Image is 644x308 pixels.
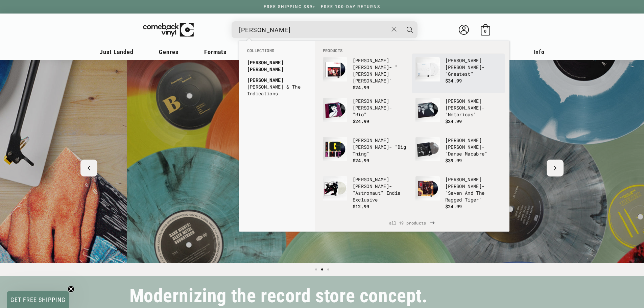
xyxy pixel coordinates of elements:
[445,157,462,164] span: $39.99
[415,57,501,90] a: Duran Duran - "Greatest" [PERSON_NAME] [PERSON_NAME]- "Greatest" $34.99
[68,286,74,292] button: Close teaser
[353,98,409,118] p: - "Rio"
[415,176,440,200] img: Duran Duran - "Seven And The Ragged Tiger"
[533,48,545,55] span: Info
[445,137,501,157] p: - "Danse Macabre"
[412,173,505,213] li: products: Duran Duran - "Seven And The Ragged Tiger"
[445,98,482,104] b: [PERSON_NAME]
[353,144,389,150] b: [PERSON_NAME]
[323,176,347,200] img: Duran Duran - "Astronaut" Indie Exclusive
[325,266,331,273] button: Load slide 3 of 3
[315,214,509,232] a: all 19 products
[415,137,501,169] a: Duran Duran - "Danse Macabre" [PERSON_NAME] [PERSON_NAME]- "Danse Macabre" $39.99
[129,288,428,304] h2: Modernizing the record store concept.
[159,48,178,55] span: Genres
[401,21,418,38] button: Search
[353,176,409,203] p: - "Astronaut" Indie Exclusive
[415,137,440,161] img: Duran Duran - "Danse Macabre"
[315,214,509,232] div: View All
[323,57,347,81] img: Duran Duran - "Duran Duran"
[353,64,389,70] b: [PERSON_NAME]
[323,98,409,130] a: Duran Duran - "Rio" [PERSON_NAME] [PERSON_NAME]- "Rio" $24.99
[353,84,369,91] span: $24.99
[319,94,412,134] li: products: Duran Duran - "Rio"
[323,98,347,122] img: Duran Duran - "Rio"
[445,77,462,84] span: $34.99
[323,137,347,161] img: Duran Duran - "Big Thing"
[313,266,319,273] button: Load slide 1 of 3
[353,118,369,124] span: $24.99
[319,213,412,254] li: products: Duran Duran - "Red Carpet Massacre" Indie Exclusive
[320,214,504,232] span: all 19 products
[415,98,501,130] a: Duran Duran - "Notorious" [PERSON_NAME] [PERSON_NAME]- "Notorious" $24.99
[247,59,307,73] a: [PERSON_NAME] [PERSON_NAME]
[412,213,505,254] li: products: Duran Duran - "A Diamond In Mind: Live 2011"
[232,21,418,38] div: Search
[445,98,501,118] p: - "Notorious"
[10,296,66,303] span: GET FREE SHIPPING
[412,94,505,134] li: products: Duran Duran - "Notorious"
[204,48,226,55] span: Formats
[323,176,409,210] a: Duran Duran - "Astronaut" Indie Exclusive [PERSON_NAME] [PERSON_NAME]- "Astronaut" Indie Exclusiv...
[445,137,482,143] b: [PERSON_NAME]
[247,77,307,97] a: [PERSON_NAME][PERSON_NAME] & The Indications
[244,57,310,75] li: collections: Duran Duran
[353,176,389,183] b: [PERSON_NAME]
[100,48,134,55] span: Just Landed
[415,57,440,81] img: Duran Duran - "Greatest"
[323,57,409,91] a: Duran Duran - "Duran Duran" [PERSON_NAME] [PERSON_NAME]- "[PERSON_NAME] [PERSON_NAME]" $24.99
[388,22,400,37] button: Close
[244,48,310,57] li: Collections
[353,98,389,104] b: [PERSON_NAME]
[319,173,412,213] li: products: Duran Duran - "Astronaut" Indie Exclusive
[353,157,369,164] span: $24.99
[445,118,462,124] span: $24.99
[445,64,482,70] b: [PERSON_NAME]
[239,23,388,37] input: When autocomplete results are available use up and down arrows to review and enter to select
[415,176,501,210] a: Duran Duran - "Seven And The Ragged Tiger" [PERSON_NAME] [PERSON_NAME]- "Seven And The Ragged Tig...
[353,203,369,210] span: $12.99
[415,98,440,122] img: Duran Duran - "Notorious"
[445,183,482,189] b: [PERSON_NAME]
[244,75,310,99] li: collections: Durand Jones & The Indications
[353,137,389,143] b: [PERSON_NAME]
[353,137,409,157] p: - "Big Thing"
[412,54,505,93] li: products: Duran Duran - "Greatest"
[7,291,69,308] div: GET FREE SHIPPINGClose teaser
[319,48,505,54] li: Products
[445,57,501,77] p: - "Greatest"
[445,176,501,203] p: - "Seven And The Ragged Tiger"
[445,176,482,183] b: [PERSON_NAME]
[353,57,409,84] p: - " "
[353,77,389,84] b: [PERSON_NAME]
[445,104,482,111] b: [PERSON_NAME]
[353,57,389,64] b: [PERSON_NAME]
[315,41,509,214] div: Products
[319,54,412,94] li: products: Duran Duran - "Duran Duran"
[247,77,284,83] b: [PERSON_NAME]
[247,66,284,72] b: [PERSON_NAME]
[445,57,482,64] b: [PERSON_NAME]
[323,137,409,169] a: Duran Duran - "Big Thing" [PERSON_NAME] [PERSON_NAME]- "Big Thing" $24.99
[353,71,389,77] b: [PERSON_NAME]
[80,160,97,176] button: Previous slide
[353,104,389,111] b: [PERSON_NAME]
[353,183,389,189] b: [PERSON_NAME]
[239,41,315,102] div: Collections
[445,203,462,210] span: $24.99
[484,29,486,34] span: 0
[319,266,325,273] button: Load slide 2 of 3
[319,134,412,173] li: products: Duran Duran - "Big Thing"
[257,4,387,9] a: FREE SHIPPING $89+ | FREE 100-DAY RETURNS
[445,144,482,150] b: [PERSON_NAME]
[247,59,284,66] b: [PERSON_NAME]
[412,134,505,173] li: products: Duran Duran - "Danse Macabre"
